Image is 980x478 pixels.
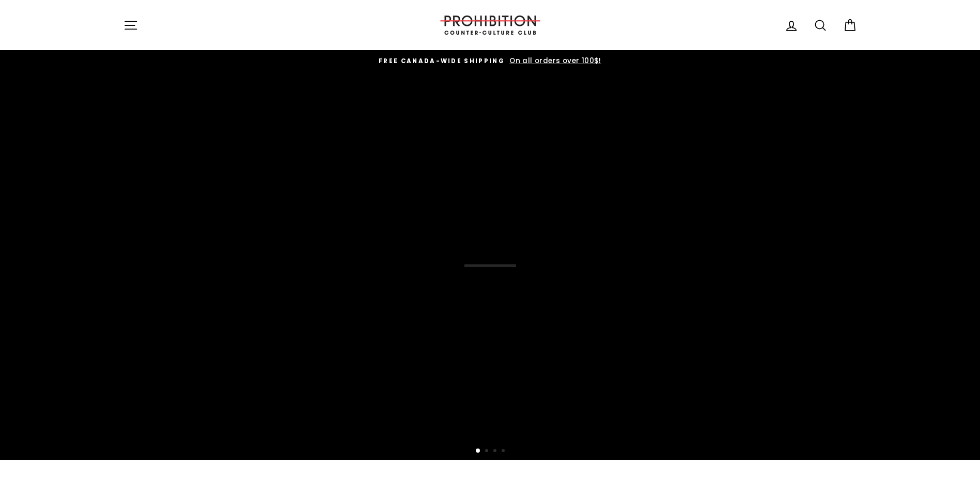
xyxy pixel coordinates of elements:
button: 1 [476,449,481,454]
button: 2 [485,449,490,454]
a: FREE CANADA-WIDE SHIPPING On all orders over 100$! [126,55,854,67]
img: PROHIBITION COUNTER-CULTURE CLUB [439,16,542,35]
span: FREE CANADA-WIDE SHIPPING [379,57,505,65]
button: 4 [502,449,507,454]
span: On all orders over 100$! [507,56,601,66]
button: 3 [493,449,499,454]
